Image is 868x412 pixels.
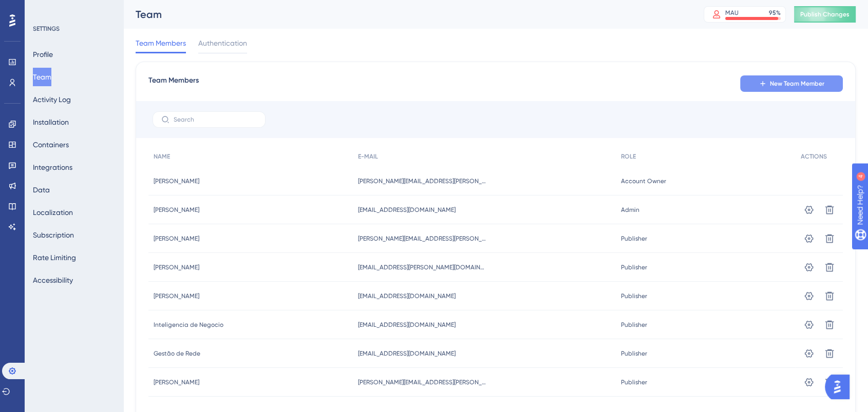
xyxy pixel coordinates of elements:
[33,181,50,199] button: Data
[740,75,843,92] button: New Team Member
[358,378,486,386] span: [PERSON_NAME][EMAIL_ADDRESS][PERSON_NAME][DOMAIN_NAME]
[33,271,73,289] button: Accessibility
[154,206,199,214] span: [PERSON_NAME]
[358,152,378,161] span: E-MAIL
[154,378,199,386] span: [PERSON_NAME]
[33,158,72,176] button: Integrations
[33,45,53,64] button: Profile
[621,263,647,271] span: Publisher
[621,206,639,214] span: Admin
[358,292,456,300] span: [EMAIL_ADDRESS][DOMAIN_NAME]
[33,90,71,109] button: Activity Log
[800,10,850,18] span: Publish Changes
[621,152,636,161] span: ROLE
[358,177,486,185] span: [PERSON_NAME][EMAIL_ADDRESS][PERSON_NAME][DOMAIN_NAME]
[24,3,64,15] span: Need Help?
[725,9,739,17] div: MAU
[154,152,170,161] span: NAME
[358,263,486,271] span: [EMAIL_ADDRESS][PERSON_NAME][DOMAIN_NAME]
[136,7,678,22] div: Team
[621,349,647,358] span: Publisher
[154,292,199,300] span: [PERSON_NAME]
[71,5,74,13] div: 4
[621,321,647,329] span: Publisher
[801,152,827,161] span: ACTIONS
[770,80,824,88] span: New Team Member
[148,74,199,93] span: Team Members
[33,25,116,33] div: SETTINGS
[154,177,199,185] span: [PERSON_NAME]
[33,135,69,154] button: Containers
[358,321,456,329] span: [EMAIL_ADDRESS][DOMAIN_NAME]
[33,203,73,222] button: Localization
[174,116,257,123] input: Search
[33,113,69,131] button: Installation
[621,378,647,386] span: Publisher
[358,206,456,214] span: [EMAIL_ADDRESS][DOMAIN_NAME]
[769,9,781,17] div: 95 %
[154,349,200,358] span: Gestão de Rede
[154,321,223,329] span: Inteligencia de Negocio
[825,371,856,402] iframe: UserGuiding AI Assistant Launcher
[136,37,186,49] span: Team Members
[358,349,456,358] span: [EMAIL_ADDRESS][DOMAIN_NAME]
[33,248,76,267] button: Rate Limiting
[154,263,199,271] span: [PERSON_NAME]
[358,234,486,243] span: [PERSON_NAME][EMAIL_ADDRESS][PERSON_NAME][DOMAIN_NAME]
[794,6,856,23] button: Publish Changes
[621,292,647,300] span: Publisher
[621,234,647,243] span: Publisher
[33,226,74,244] button: Subscription
[33,68,51,86] button: Team
[154,234,199,243] span: [PERSON_NAME]
[198,37,247,49] span: Authentication
[621,177,666,185] span: Account Owner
